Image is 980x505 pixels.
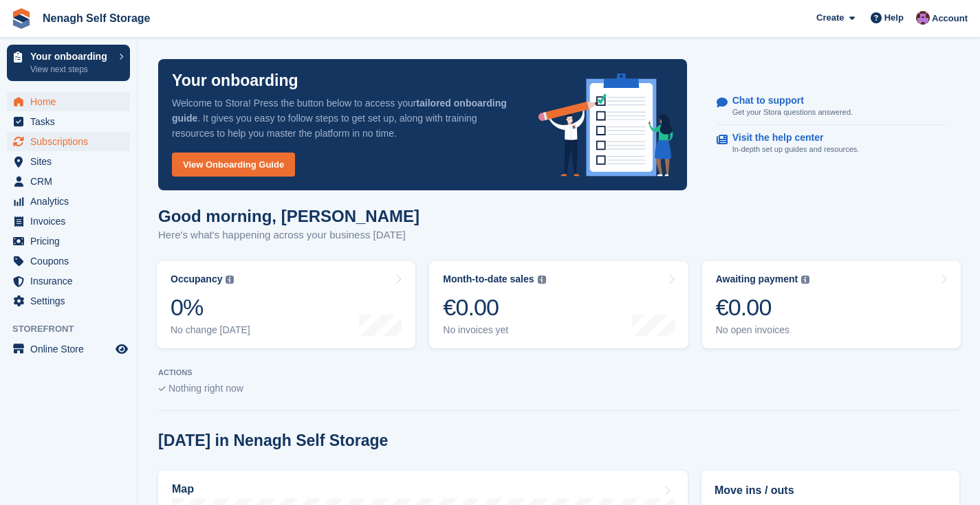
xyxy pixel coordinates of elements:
p: In-depth set up guides and resources. [732,144,860,155]
h1: Good morning, [PERSON_NAME] [158,207,420,225]
span: Sites [30,152,113,171]
img: Chloe McCarthy [916,11,930,25]
span: Nothing right now [168,383,243,394]
span: CRM [30,172,113,191]
a: menu [7,132,130,151]
span: Pricing [30,232,113,251]
div: 0% [171,293,250,322]
h2: Map [172,483,194,495]
a: Chat to support Get your Stora questions answered. [717,88,946,126]
p: Here's what's happening across your business [DATE] [158,227,420,243]
a: menu [7,251,130,271]
span: Help [884,11,904,25]
p: View next steps [30,63,112,76]
img: icon-info-grey-7440780725fd019a000dd9b08b2336e03edf1995a4989e88bcd33f0948082b44.svg [801,276,809,284]
span: Subscriptions [30,132,113,151]
span: Tasks [30,112,113,131]
span: Create [816,11,844,25]
a: menu [7,92,130,111]
div: No open invoices [716,324,810,336]
a: Awaiting payment €0.00 No open invoices [702,261,961,348]
a: menu [7,192,130,211]
span: Settings [30,291,113,311]
div: Occupancy [171,273,222,285]
span: Insurance [30,271,113,291]
a: View Onboarding Guide [172,153,295,177]
a: Your onboarding View next steps [7,45,130,81]
p: Chat to support [732,95,842,106]
p: ACTIONS [158,368,959,377]
div: €0.00 [716,293,810,322]
a: menu [7,232,130,251]
a: Occupancy 0% No change [DATE] [157,261,415,348]
p: Get your Stora questions answered. [732,106,853,118]
img: icon-info-grey-7440780725fd019a000dd9b08b2336e03edf1995a4989e88bcd33f0948082b44.svg [226,276,234,284]
div: No invoices yet [443,324,545,336]
span: Account [932,12,968,25]
p: Your onboarding [172,73,298,89]
img: blank_slate_check_icon-ba018cac091ee9be17c0a81a6c232d5eb81de652e7a59be601be346b1b6ddf79.svg [158,386,166,392]
span: Storefront [12,322,137,336]
span: Home [30,92,113,111]
a: menu [7,271,130,291]
div: No change [DATE] [171,324,250,336]
span: Coupons [30,251,113,271]
div: €0.00 [443,293,545,322]
img: icon-info-grey-7440780725fd019a000dd9b08b2336e03edf1995a4989e88bcd33f0948082b44.svg [538,276,546,284]
a: Nenagh Self Storage [37,7,155,30]
div: Month-to-date sales [443,273,534,285]
a: Month-to-date sales €0.00 No invoices yet [429,261,688,348]
p: Visit the help center [732,132,849,144]
div: Awaiting payment [716,273,798,285]
a: menu [7,212,130,231]
img: stora-icon-8386f47178a22dfd0bd8f6a31ec36ba5ce8667c1dd55bd0f319d3a0aa187defe.svg [11,8,32,29]
h2: [DATE] in Nenagh Self Storage [158,431,388,450]
a: menu [7,112,130,131]
a: menu [7,291,130,311]
a: Preview store [113,341,130,357]
span: Invoices [30,212,113,231]
a: Visit the help center In-depth set up guides and resources. [717,125,946,162]
span: Analytics [30,192,113,211]
p: Welcome to Stora! Press the button below to access your . It gives you easy to follow steps to ge... [172,96,516,141]
h2: Move ins / outs [715,482,946,499]
a: menu [7,152,130,171]
span: Online Store [30,339,113,359]
a: menu [7,339,130,359]
a: menu [7,172,130,191]
img: onboarding-info-6c161a55d2c0e0a8cae90662b2fe09162a5109e8cc188191df67fb4f79e88e88.svg [538,74,673,177]
p: Your onboarding [30,52,112,61]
